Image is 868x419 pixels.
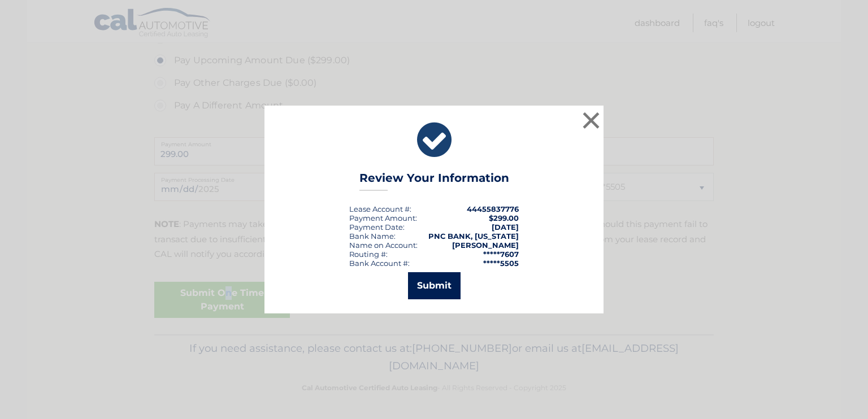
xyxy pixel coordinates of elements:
[349,222,405,232] div: :
[580,109,602,132] button: ×
[349,213,417,222] div: Payment Amount:
[408,272,461,299] button: Submit
[452,241,519,250] strong: [PERSON_NAME]
[489,213,519,222] span: $299.00
[428,232,519,241] strong: PNC BANK, [US_STATE]
[349,222,403,232] span: Payment Date
[349,241,418,250] div: Name on Account:
[349,259,410,268] div: Bank Account #:
[349,250,388,259] div: Routing #:
[359,171,509,191] h3: Review Your Information
[467,204,519,213] strong: 44455837776
[492,222,519,232] span: [DATE]
[349,204,411,213] div: Lease Account #:
[349,232,396,241] div: Bank Name:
